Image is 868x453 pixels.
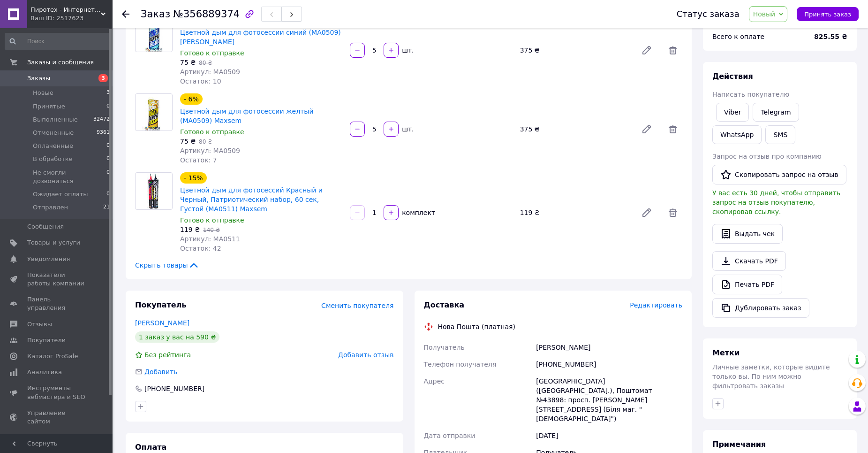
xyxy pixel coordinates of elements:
[765,125,795,144] button: SMS
[400,46,415,55] div: шт.
[664,120,682,138] span: Удалить
[33,102,65,111] span: Принятые
[712,125,762,144] a: WhatsApp
[630,301,682,309] span: Редактировать
[637,120,656,138] a: Редактировать
[106,142,110,150] span: 0
[400,208,436,217] div: комплект
[712,298,809,318] button: Дублировать заказ
[27,384,87,401] span: Инструменты вебмастера и SEO
[516,206,634,219] div: 119 ₴
[33,155,73,163] span: В обработке
[27,368,62,376] span: Аналитика
[180,156,217,164] span: Остаток: 7
[27,320,52,329] span: Отзывы
[135,331,219,343] div: 1 заказ у вас на 590 ₴
[424,432,476,439] span: Дата отправки
[637,203,656,222] a: Редактировать
[753,103,799,122] a: Telegram
[33,142,73,150] span: Оплаченные
[677,9,740,19] div: Статус заказа
[144,368,177,376] span: Добавить
[143,384,205,393] div: [PHONE_NUMBER]
[173,8,240,20] span: №356889374
[30,6,101,14] span: Пиротех - Интернет-магазин
[180,138,196,145] span: 75 ₴
[664,203,682,222] span: Удалить
[27,409,87,426] span: Управление сайтом
[424,300,465,309] span: Доставка
[424,361,497,368] span: Телефон получателя
[180,147,240,154] span: Артикул: MA0509
[712,153,822,160] span: Запрос на отзыв про компанию
[135,261,199,270] span: Скрыть товары
[141,8,170,20] span: Заказ
[135,443,166,452] span: Оплата
[712,275,782,294] a: Печать PDF
[712,363,830,390] span: Личные заметки, которые видите только вы. По ним можно фильтровать заказы
[180,128,244,136] span: Готово к отправке
[122,9,129,19] div: Вернуться назад
[106,89,110,97] span: 3
[516,123,634,136] div: 375 ₴
[27,352,78,361] span: Каталог ProSale
[321,302,393,309] span: Сменить покупателя
[135,300,186,309] span: Покупатель
[664,41,682,60] span: Удалить
[180,235,240,243] span: Артикул: MA0511
[712,165,846,184] button: Скопировать запрос на отзыв
[814,33,847,40] b: 825.55 ₴
[712,348,740,357] span: Метки
[180,186,323,213] a: Цветной дым для фотосессий Красный и Черный, Патриотический набор, 60 сек, Густой (MA0511) Maxsem
[797,7,859,21] button: Принять заказ
[93,115,110,124] span: 32472
[712,91,789,98] span: Написать покупателю
[106,155,110,163] span: 0
[27,255,70,263] span: Уведомления
[33,115,78,124] span: Выполненные
[180,93,203,105] div: - 6%
[106,102,110,111] span: 0
[27,238,80,247] span: Товары и услуги
[180,29,341,46] a: Цветной дым для фотосессии синий (MA0509) [PERSON_NAME]
[424,377,445,385] span: Адрес
[139,15,169,52] img: Цветной дым для фотосессии синий (MA0509) Maxsem
[199,138,212,145] span: 80 ₴
[5,33,111,50] input: Поиск
[27,58,94,67] span: Заказы и сообщения
[147,173,160,209] img: Цветной дым для фотосессий Красный и Черный, Патриотический набор, 60 сек, Густой (MA0511) Maxsem
[716,103,749,122] a: Viber
[400,124,415,134] div: шт.
[712,72,753,81] span: Действия
[103,203,110,212] span: 21
[98,74,108,82] span: 3
[33,89,53,97] span: Новые
[534,373,684,427] div: [GEOGRAPHIC_DATA] ([GEOGRAPHIC_DATA].), Поштомат №43898: просп. [PERSON_NAME][STREET_ADDRESS] (Бі...
[712,189,840,215] span: У вас есть 30 дней, чтобы отправить запрос на отзыв покупателю, скопировав ссылку.
[203,227,220,233] span: 140 ₴
[106,169,110,185] span: 0
[199,60,212,66] span: 80 ₴
[33,129,74,137] span: Отмененные
[753,10,776,18] span: Новый
[27,271,87,288] span: Показатели работы компании
[180,172,207,184] div: - 15%
[27,223,64,231] span: Сообщения
[33,190,88,199] span: Ожидает оплаты
[180,49,244,57] span: Готово к отправке
[180,245,221,252] span: Остаток: 42
[27,336,66,345] span: Покупатели
[139,94,168,131] img: Цветной дым для фотосессии желтый (MA0509) Maxsem
[436,322,518,331] div: Нова Пошта (платная)
[804,11,851,18] span: Принять заказ
[144,351,191,359] span: Без рейтинга
[180,216,244,224] span: Готово к отправке
[97,129,110,137] span: 9361
[135,319,189,327] a: [PERSON_NAME]
[27,74,50,83] span: Заказы
[27,295,87,312] span: Панель управления
[106,190,110,199] span: 0
[30,14,113,23] div: Ваш ID: 2517623
[712,251,786,271] a: Скачать PDF
[534,356,684,373] div: [PHONE_NUMBER]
